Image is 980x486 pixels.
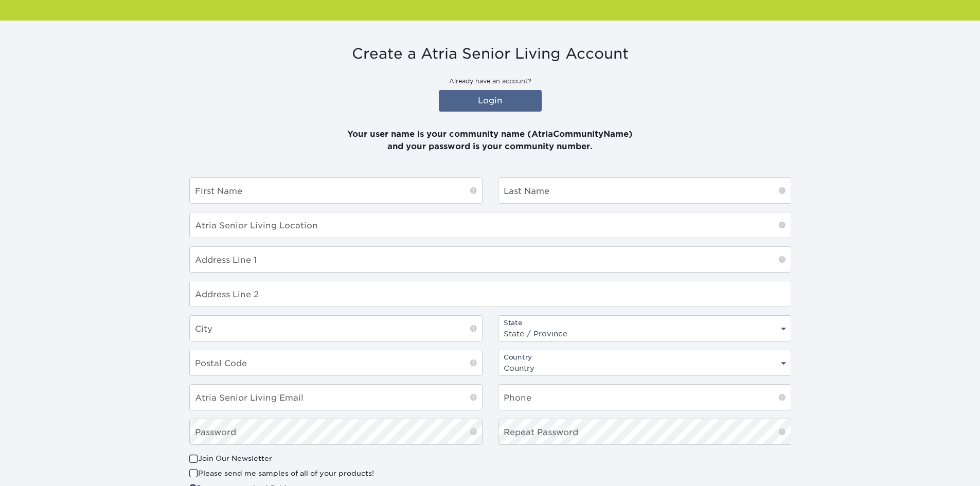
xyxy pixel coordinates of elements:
h3: Create a Atria Senior Living Account [189,45,791,63]
label: Join Our Newsletter [189,453,272,463]
p: Already have an account? [189,77,791,86]
label: Please send me samples of all of your products! [189,468,374,478]
p: Your user name is your community name (AtriaCommunityName) and your password is your community nu... [189,116,791,153]
a: Login [439,90,542,112]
